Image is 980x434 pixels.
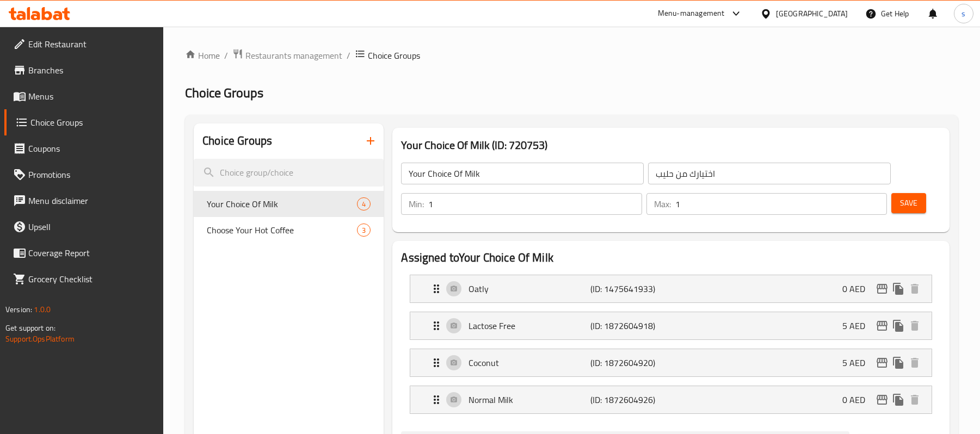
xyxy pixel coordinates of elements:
div: Choices [357,224,371,237]
button: delete [907,281,923,297]
span: Menu disclaimer [28,194,155,207]
li: Expand [401,344,941,381]
button: edit [874,392,890,408]
p: 5 AED [842,356,874,369]
li: Expand [401,381,941,418]
span: 3 [358,225,370,235]
span: Grocery Checklist [28,272,155,286]
span: Choice Groups [368,49,420,62]
button: Save [891,193,926,213]
a: Home [185,49,220,62]
span: Coupons [28,142,155,155]
button: edit [874,355,890,371]
p: 0 AED [842,393,874,406]
div: Expand [410,312,932,339]
p: Max: [654,197,671,210]
p: (ID: 1872604918) [590,319,671,332]
li: / [224,49,228,62]
a: Choice Groups [4,109,164,135]
p: (ID: 1872604920) [590,356,671,369]
p: Oatly [469,282,590,295]
p: Lactose Free [469,319,590,332]
li: / [347,49,350,62]
span: Upsell [28,220,155,233]
div: Choose Your Hot Coffee3 [194,217,384,243]
p: Normal Milk [469,393,590,406]
button: duplicate [890,392,907,408]
a: Support.OpsPlatform [5,332,75,346]
a: Menu disclaimer [4,188,164,214]
p: Coconut [469,356,590,369]
span: Version: [5,302,32,317]
div: Expand [410,275,932,302]
a: Coverage Report [4,240,164,266]
a: Menus [4,83,164,109]
p: Min: [409,197,424,210]
p: 0 AED [842,282,874,295]
div: Expand [410,349,932,376]
span: Coverage Report [28,246,155,259]
span: s [961,8,965,20]
h2: Choice Groups [202,133,272,149]
span: Choice Groups [30,116,155,129]
span: Menus [28,90,155,103]
p: (ID: 1475641933) [590,282,671,295]
a: Promotions [4,162,164,188]
button: duplicate [890,318,907,334]
p: 5 AED [842,319,874,332]
a: Restaurants management [232,48,342,63]
span: 1.0.0 [34,302,51,317]
span: Restaurants management [245,49,342,62]
button: delete [907,392,923,408]
h3: Your Choice Of Milk (ID: 720753) [401,137,941,154]
li: Expand [401,270,941,307]
span: Edit Restaurant [28,38,155,51]
button: duplicate [890,355,907,371]
a: Coupons [4,135,164,162]
div: [GEOGRAPHIC_DATA] [776,8,848,20]
span: Your Choice Of Milk [207,197,357,210]
li: Expand [401,307,941,344]
span: Choice Groups [185,80,263,105]
button: edit [874,318,890,334]
button: delete [907,355,923,371]
a: Grocery Checklist [4,266,164,292]
a: Branches [4,57,164,83]
div: Menu-management [658,7,725,20]
button: delete [907,318,923,334]
button: duplicate [890,281,907,297]
span: Promotions [28,168,155,181]
div: Your Choice Of Milk4 [194,191,384,217]
a: Upsell [4,214,164,240]
button: edit [874,281,890,297]
p: (ID: 1872604926) [590,393,671,406]
span: Save [900,196,917,210]
a: Edit Restaurant [4,31,164,57]
div: Expand [410,386,932,413]
span: 4 [358,199,370,209]
span: Get support on: [5,321,56,335]
div: Choices [357,197,371,210]
span: Branches [28,64,155,77]
nav: breadcrumb [185,48,958,63]
input: search [194,159,384,187]
h2: Assigned to Your Choice Of Milk [401,250,941,266]
span: Choose Your Hot Coffee [207,224,357,237]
